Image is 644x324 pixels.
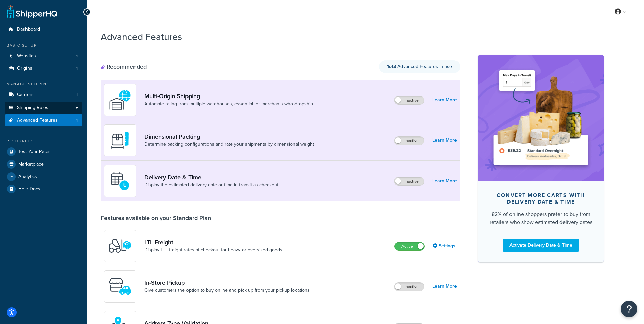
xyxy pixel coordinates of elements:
img: gfkeb5ejjkALwAAAABJRU5ErkJggg== [108,169,132,193]
span: Advanced Features in use [387,63,452,70]
a: Analytics [5,171,82,183]
div: Resources [5,138,82,144]
li: Websites [5,50,82,62]
img: WatD5o0RtDAAAAAElFTkSuQmCC [108,88,132,112]
a: Delivery Date & Time [144,174,279,181]
span: Analytics [18,174,37,180]
img: wfgcfpwTIucLEAAAAASUVORK5CYII= [108,275,132,298]
a: Multi-Origin Shipping [144,92,313,100]
a: Learn More [432,95,457,105]
div: Manage Shipping [5,81,82,87]
div: Basic Setup [5,43,82,48]
label: Inactive [394,137,424,145]
div: Features available on your Standard Plan [101,214,211,222]
a: Automate rating from multiple warehouses, essential for merchants who dropship [144,101,313,107]
span: Advanced Features [17,118,58,123]
a: Learn More [432,282,457,291]
span: Test Your Rates [18,149,51,155]
span: Websites [17,53,36,59]
span: 1 [76,53,78,59]
span: 1 [76,118,78,123]
li: Advanced Features [5,114,82,127]
span: Carriers [17,92,34,98]
img: feature-image-ddt-36eae7f7280da8017bfb280eaccd9c446f90b1fe08728e4019434db127062ab4.png [488,65,594,171]
div: 82% of online shoppers prefer to buy from retailers who show estimated delivery dates [489,210,593,226]
li: Origins [5,62,82,75]
a: Origins1 [5,62,82,75]
span: 1 [76,66,78,71]
span: Shipping Rules [17,105,48,111]
a: Settings [433,241,457,251]
a: Activate Delivery Date & Time [503,239,579,252]
a: Help Docs [5,183,82,195]
a: Dashboard [5,23,82,36]
a: Determine packing configurations and rate your shipments by dimensional weight [144,141,314,148]
a: Shipping Rules [5,102,82,114]
img: DTVBYsAAAAAASUVORK5CYII= [108,129,132,152]
a: Display LTL freight rates at checkout for heavy or oversized goods [144,247,282,253]
label: Inactive [394,283,424,291]
a: Give customers the option to buy online and pick up from your pickup locations [144,287,310,294]
label: Inactive [394,177,424,185]
a: Advanced Features1 [5,114,82,127]
a: Websites1 [5,50,82,62]
span: Marketplace [18,161,44,167]
a: Display the estimated delivery date or time in transit as checkout. [144,182,279,188]
h1: Advanced Features [101,30,182,43]
span: Help Docs [18,186,40,192]
div: Convert more carts with delivery date & time [489,192,593,205]
span: Origins [17,66,32,71]
button: Open Resource Center [621,301,637,317]
span: 1 [76,92,78,98]
a: Learn More [432,136,457,145]
a: Learn More [432,176,457,186]
label: Inactive [394,96,424,104]
label: Active [395,242,424,250]
li: Carriers [5,89,82,101]
span: Dashboard [17,27,40,33]
a: Marketplace [5,158,82,170]
a: In-Store Pickup [144,279,310,286]
img: y79ZsPf0fXUFUhFXDzUgf+ktZg5F2+ohG75+v3d2s1D9TjoU8PiyCIluIjV41seZevKCRuEjTPPOKHJsQcmKCXGdfprl3L4q7... [108,234,132,258]
div: Recommended [101,63,147,70]
a: Test Your Rates [5,146,82,158]
a: Dimensional Packing [144,133,314,140]
strong: 1 of 3 [387,63,396,70]
a: LTL Freight [144,239,282,246]
a: Carriers1 [5,89,82,101]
